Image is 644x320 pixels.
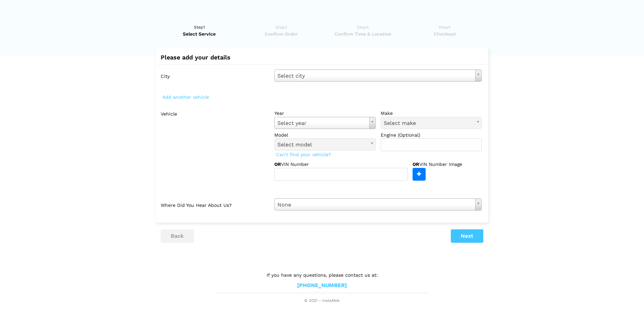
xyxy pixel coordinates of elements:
[243,24,320,37] a: Step2
[381,117,482,129] a: Select make
[413,161,477,168] label: VIN Number Image
[161,107,269,181] label: Vehicle
[274,198,482,211] a: None
[324,31,401,37] span: Confirm Time & Location
[406,31,483,37] span: Checkout
[274,110,376,117] label: year
[381,132,482,138] label: Engine (Optional)
[161,70,269,82] label: City
[161,31,238,37] span: Select Service
[274,70,482,82] a: Select city
[274,117,376,129] a: Select year
[277,72,473,80] span: Select city
[216,271,428,279] p: If you have any questions, please contact us at:
[384,119,473,128] span: Select make
[161,24,238,37] a: Step1
[324,24,401,37] a: Step3
[406,24,483,37] a: Step4
[274,138,376,150] a: Select model
[277,119,367,128] span: Select year
[161,54,483,61] h2: Please add your details
[297,282,347,289] a: [PHONE_NUMBER]
[161,92,211,102] span: Add another vehicle
[161,198,269,211] label: Where did you hear about us?
[381,110,482,117] label: make
[277,200,473,209] span: None
[216,298,428,304] span: © 2021 - instaMek
[277,140,367,149] span: Select model
[243,31,320,37] span: Confirm Order
[274,161,330,168] label: VIN Number
[274,132,376,138] label: model
[274,162,281,167] strong: OR
[451,229,483,243] button: Next
[161,229,194,243] button: back
[413,162,419,167] strong: OR
[274,150,333,159] span: Can't find your vehicle?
